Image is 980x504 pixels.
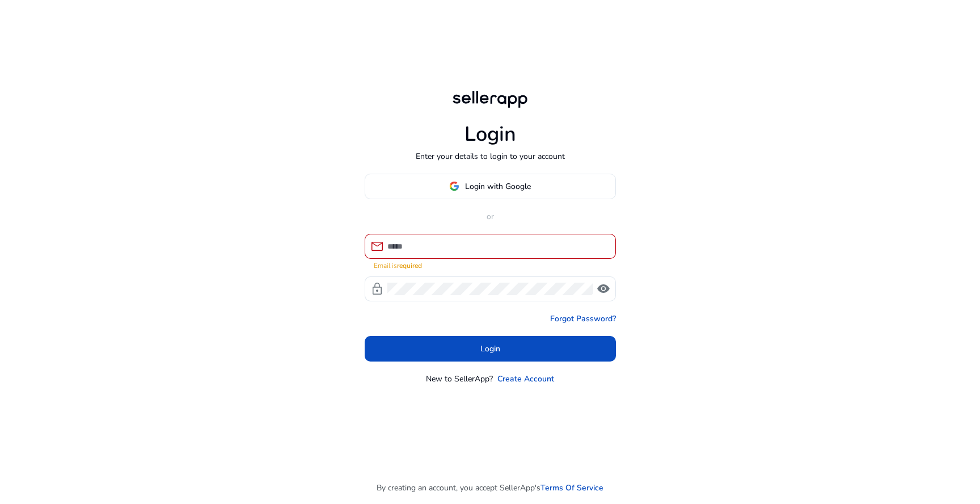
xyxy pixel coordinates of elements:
img: google-logo.svg [449,181,459,191]
h1: Login [464,122,516,146]
p: Enter your details to login to your account [416,150,565,162]
mat-error: Email is [374,259,607,271]
a: Create Account [497,373,554,385]
span: Login with Google [465,180,531,192]
span: visibility [597,282,610,296]
a: Forgot Password? [550,313,616,325]
strong: required [397,261,422,270]
span: mail [370,240,384,253]
p: New to SellerApp? [426,373,493,385]
button: Login with Google [365,174,616,199]
span: lock [370,282,384,296]
button: Login [365,336,616,362]
p: or [365,211,616,222]
span: Login [480,343,500,355]
a: Terms Of Service [540,482,603,494]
